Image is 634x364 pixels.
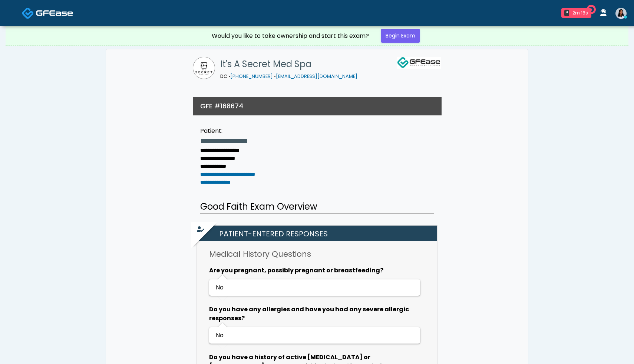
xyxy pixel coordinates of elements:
span: No [216,283,224,292]
small: DC [220,73,357,79]
div: 4 [564,10,569,16]
h3: Medical History Questions [209,249,425,260]
img: Docovia [22,7,34,19]
img: Teresa Smith [615,8,627,19]
div: Would you like to take ownership and start this exam? [212,32,369,40]
div: Patient: [200,127,255,135]
span: • [228,73,230,79]
img: It's A Secret Med Spa [193,57,215,79]
h2: Patient-entered Responses [201,226,437,241]
img: Docovia [36,9,73,17]
a: Begin Exam [381,29,420,43]
h3: GFE #168674 [200,101,243,111]
span: • [274,73,276,79]
b: Are you pregnant, possibly pregnant or breastfeeding? [209,266,383,275]
b: Do you have any allergies and have you had any severe allergic responses? [209,305,409,322]
a: [EMAIL_ADDRESS][DOMAIN_NAME] [276,73,357,79]
a: Docovia [22,1,73,25]
a: 4 2m 16s [557,5,596,21]
h2: Good Faith Exam Overview [200,200,434,214]
span: No [216,331,224,340]
h1: It's A Secret Med Spa [220,57,357,72]
a: [PHONE_NUMBER] [230,73,273,79]
div: 2m 16s [572,10,588,16]
img: GFEase Logo [397,57,441,69]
